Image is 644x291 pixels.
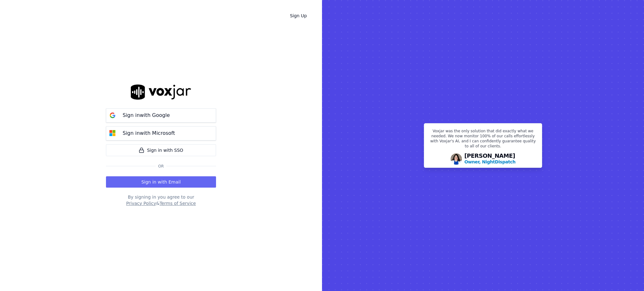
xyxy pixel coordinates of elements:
img: logo [131,85,191,99]
button: Terms of Service [159,200,196,206]
button: Sign inwith Microsoft [106,126,216,140]
div: [PERSON_NAME] [464,153,516,165]
button: Sign inwith Google [106,108,216,123]
img: Avatar [451,153,462,165]
p: Owner, NightDispatch [464,159,516,165]
img: google Sign in button [106,109,119,122]
p: Sign in with Google [123,112,170,119]
button: Sign in with Email [106,176,216,188]
a: Sign in with SSO [106,144,216,156]
p: Voxjar was the only solution that did exactly what we needed. We now monitor 100% of our calls ef... [428,129,538,151]
button: Privacy Policy [126,200,156,206]
img: microsoft Sign in button [106,127,119,140]
div: By signing in you agree to our & [106,194,216,206]
p: Sign in with Microsoft [123,129,175,137]
span: Or [156,164,166,169]
a: Sign Up [285,10,312,21]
